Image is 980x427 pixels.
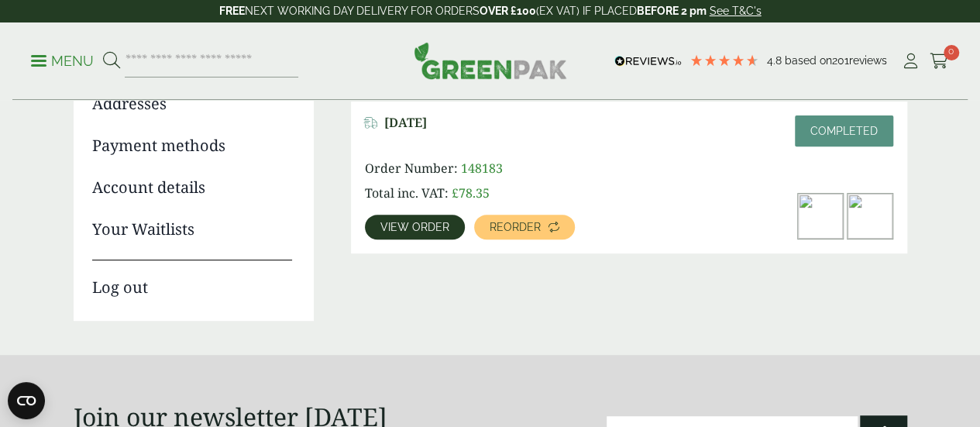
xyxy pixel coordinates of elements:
[92,260,292,299] a: Log out
[474,215,575,239] a: Reorder
[452,184,490,201] bdi: 78.35
[452,184,459,201] span: £
[461,160,503,177] span: 148183
[798,194,843,239] img: 12oz-PET-Smoothie-Cup-with-Raspberry-Smoothie-no-lid-300x222.jpg
[92,218,292,241] a: Your Waitlists
[365,160,458,177] span: Order Number:
[380,222,449,232] span: View order
[365,184,449,201] span: Total inc. VAT:
[710,5,762,17] a: See T&C's
[810,125,878,137] span: Completed
[901,53,920,69] i: My Account
[614,56,682,67] img: REVIEWS.io
[31,52,94,67] a: Menu
[832,54,849,67] span: 201
[219,5,245,17] strong: FREE
[8,382,45,419] button: Open CMP widget
[414,42,567,79] img: GreenPak Supplies
[944,45,959,60] span: 0
[31,52,94,71] p: Menu
[490,222,541,232] span: Reorder
[930,53,949,69] i: Cart
[384,115,427,130] span: [DATE]
[767,54,785,67] span: 4.8
[848,194,892,239] img: dsc_4133a_8-300x200.jpg
[849,54,887,67] span: reviews
[92,134,292,157] a: Payment methods
[930,50,949,73] a: 0
[365,215,465,239] a: View order
[637,5,707,17] strong: BEFORE 2 pm
[92,92,292,115] a: Addresses
[92,176,292,199] a: Account details
[785,54,832,67] span: Based on
[689,53,759,67] div: 4.79 Stars
[480,5,536,17] strong: OVER £100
